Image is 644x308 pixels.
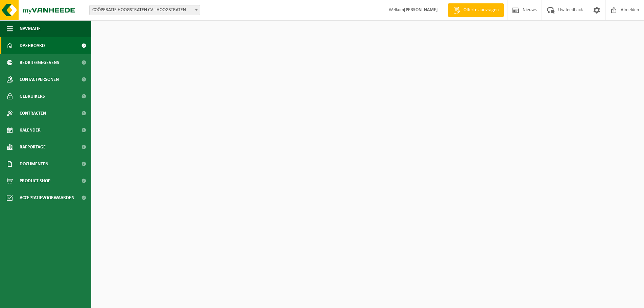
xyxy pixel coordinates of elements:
span: Product Shop [20,172,50,189]
span: Dashboard [20,37,45,54]
span: Contracten [20,105,46,122]
span: Bedrijfsgegevens [20,54,59,71]
span: Gebruikers [20,88,45,105]
strong: [PERSON_NAME] [404,7,438,13]
a: Offerte aanvragen [448,3,504,17]
span: Documenten [20,156,48,172]
span: COÖPERATIE HOOGSTRATEN CV - HOOGSTRATEN [89,5,200,15]
span: Rapportage [20,139,46,156]
span: Kalender [20,122,41,139]
span: Offerte aanvragen [462,7,500,14]
span: Contactpersonen [20,71,59,88]
span: Navigatie [20,20,41,37]
span: Acceptatievoorwaarden [20,189,74,206]
span: COÖPERATIE HOOGSTRATEN CV - HOOGSTRATEN [90,5,200,15]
